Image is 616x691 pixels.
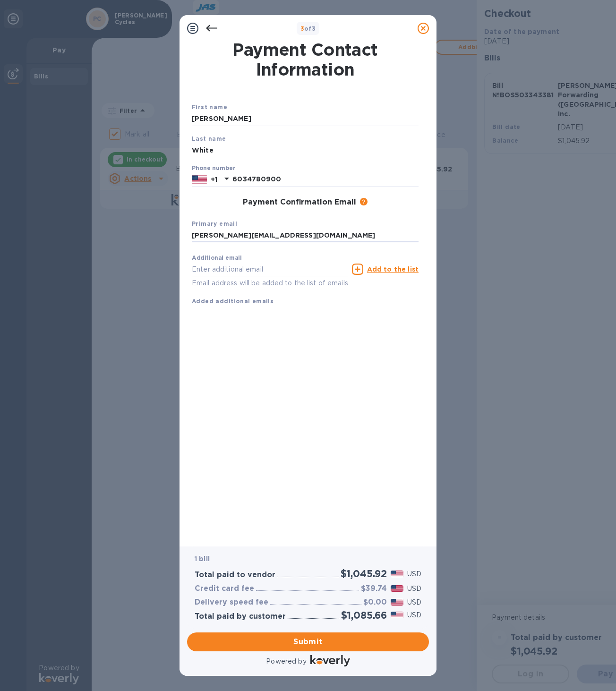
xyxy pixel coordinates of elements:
[300,25,304,32] span: 3
[195,636,421,648] span: Submit
[407,597,421,607] p: USD
[407,584,421,594] p: USD
[211,175,217,184] p: +1
[361,584,387,593] h3: $39.74
[192,220,237,227] b: Primary email
[363,598,387,607] h3: $0.00
[391,585,403,592] img: USD
[407,610,421,620] p: USD
[195,555,210,563] b: 1 bill
[192,298,274,305] b: Added additional emails
[192,229,419,243] input: Enter your primary name
[195,612,286,621] h3: Total paid by customer
[243,198,356,207] h3: Payment Confirmation Email
[192,143,419,157] input: Enter your last name
[391,599,403,606] img: USD
[407,569,421,579] p: USD
[300,25,316,32] b: of 3
[192,135,226,142] b: Last name
[192,262,348,276] input: Enter additional email
[192,112,419,126] input: Enter your first name
[341,609,387,621] h2: $1,085.66
[195,584,254,593] h3: Credit card fee
[266,657,306,666] p: Powered by
[341,568,387,580] h2: $1,045.92
[232,172,419,187] input: Enter your phone number
[391,612,403,618] img: USD
[192,278,348,289] p: Email address will be added to the list of emails
[195,571,275,580] h3: Total paid to vendor
[192,40,419,79] h1: Payment Contact Information
[367,265,419,273] u: Add to the list
[195,598,268,607] h3: Delivery speed fee
[192,174,207,185] img: US
[192,256,242,261] label: Additional email
[192,166,235,171] label: Phone number
[391,571,403,577] img: USD
[310,655,350,666] img: Logo
[192,103,227,111] b: First name
[187,632,429,651] button: Submit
